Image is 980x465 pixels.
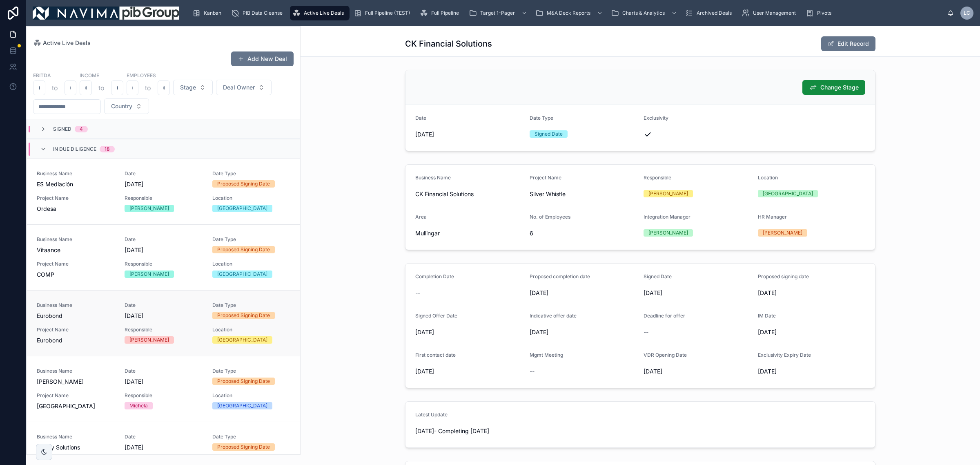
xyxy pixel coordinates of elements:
span: Date Type [530,115,553,121]
div: [PERSON_NAME] [129,205,169,212]
span: Kanban [204,10,221,16]
span: [DATE] [125,312,203,320]
span: Business Name [37,302,115,309]
span: COMP [37,271,115,279]
div: Proposed Signing Date [217,378,270,385]
span: Date Type [212,368,290,374]
span: Proposed completion date [530,273,590,279]
a: Business NameEurobondDate[DATE]Date TypeProposed Signing DateProject NameEurobondResponsible[PERS... [27,290,300,356]
span: VDR Opening Date [644,352,687,358]
span: [DATE] [530,328,637,336]
a: Add New Deal [231,51,294,66]
span: [DATE] [415,367,523,376]
span: Pivots [817,10,831,16]
button: Change Stage [802,80,865,95]
label: Employees [127,72,156,79]
div: 4 [80,126,83,132]
span: Location [212,392,290,399]
label: Income [80,72,99,79]
a: PIB Data Cleanse [229,6,288,20]
span: CK Financial Solutions [415,190,523,198]
a: User Management [739,6,802,20]
span: No. of Employees [530,214,570,220]
a: Business NameES MediaciónDate[DATE]Date TypeProposed Signing DateProject NameOrdesaResponsible[PE... [27,159,300,224]
span: Vitaance [37,246,115,254]
span: HR Manager [758,214,787,220]
div: [PERSON_NAME] [129,271,169,278]
div: [PERSON_NAME] [129,336,169,344]
span: Project Name [530,174,561,181]
span: Project Name [37,392,115,399]
span: Date [125,302,203,309]
div: Proposed Signing Date [217,443,270,451]
a: Target 1-Pager [466,6,531,20]
span: Integration Manager [644,214,690,220]
span: Business Name [37,236,115,243]
span: -- [530,367,535,376]
span: Exclusivity [644,115,668,121]
span: [PERSON_NAME] [37,378,115,386]
span: [DATE] [125,180,203,188]
span: LC [964,10,970,16]
span: IM Date [758,313,776,319]
span: [DATE] [125,443,203,452]
span: Responsible [125,392,203,399]
div: [GEOGRAPHIC_DATA] [217,336,267,344]
div: [GEOGRAPHIC_DATA] [763,190,813,197]
span: [DATE] [125,378,203,386]
div: Signed Date [535,130,563,138]
span: Location [212,261,290,267]
span: Indicative offer date [530,313,577,319]
span: -- [415,289,420,297]
span: Latest Update [415,411,448,418]
a: Archived Deals [683,6,737,20]
a: Active Live Deals [290,6,350,20]
span: Responsible [125,195,203,201]
span: Country [111,102,132,110]
span: Date Type [212,302,290,309]
div: [GEOGRAPHIC_DATA] [217,271,267,278]
div: [PERSON_NAME] [648,229,688,237]
span: [DATE] [758,289,866,297]
span: Date [125,170,203,177]
p: to [145,83,151,93]
span: Mullingar [415,229,523,237]
span: Area [415,214,427,220]
span: Charts & Analytics [622,10,665,16]
span: [GEOGRAPHIC_DATA] [37,402,115,410]
span: Location [212,195,290,201]
span: Full Pipeline [431,10,459,16]
span: Business Name [415,174,451,181]
span: [DATE] [758,367,866,376]
span: Full Pipeline (TEST) [365,10,410,16]
span: Active Live Deals [304,10,344,16]
a: Full Pipeline [417,6,465,20]
span: 6 [530,229,637,237]
span: Ordesa [37,205,115,213]
div: [GEOGRAPHIC_DATA] [217,402,267,409]
div: [PERSON_NAME] [648,190,688,197]
span: Date Type [212,170,290,177]
span: Responsible [644,174,671,181]
a: Kanban [190,6,227,20]
span: In Due Diligence [53,146,96,152]
span: ES Mediación [37,180,115,188]
span: First contact date [415,352,456,358]
button: Select Button [104,98,149,114]
h1: CK Financial Solutions [405,38,492,49]
label: EBITDA [33,72,51,79]
span: Date Type [212,434,290,440]
span: Project Name [37,261,115,267]
span: Deadline for offer [644,313,685,319]
span: Business Name [37,434,115,440]
span: [DATE] [644,289,751,297]
span: [DATE] [125,246,203,254]
div: 18 [105,146,110,152]
span: Active Live Deals [43,39,91,47]
a: Pivots [803,6,837,20]
div: Proposed Signing Date [217,246,270,253]
span: Date [415,115,426,121]
span: PIB Data Cleanse [243,10,283,16]
span: Date [125,434,203,440]
div: scrollable content [186,4,947,22]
